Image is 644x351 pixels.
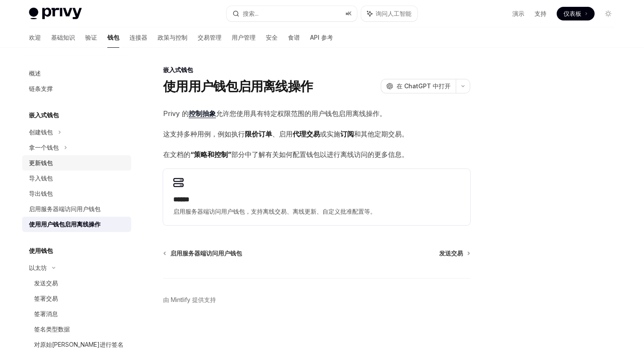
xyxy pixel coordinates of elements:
font: 连接器 [129,34,147,41]
a: 控制抽象 [189,109,216,118]
font: 仪表板 [563,10,581,17]
button: 在 ChatGPT 中打开 [381,79,456,93]
img: 灯光标志 [29,8,82,20]
font: 签署交易 [34,295,58,302]
font: 演示 [512,10,524,17]
a: API 参考 [310,27,333,48]
a: 签署消息 [22,306,131,322]
font: 使用用户钱包启用离线操作 [163,78,313,94]
a: 导出钱包 [22,186,131,201]
button: 搜索...⌘K [227,6,357,21]
font: 对原始[PERSON_NAME]进行签名 [34,341,124,348]
a: 由 Mintlify 提供支持 [163,296,216,304]
font: 由 Mintlify 提供支持 [163,296,216,303]
font: 订阅 [340,130,354,138]
font: 代理交易 [293,130,320,138]
font: 在 ChatGPT 中打开 [397,82,451,90]
font: 限价订单 [245,130,272,138]
a: 欢迎 [29,27,41,48]
a: 签署交易 [22,291,131,306]
a: 仪表板 [557,7,595,20]
a: 交易管理 [198,27,221,48]
font: 以太坊 [29,264,47,271]
a: 钱包 [107,27,119,48]
font: 政策与控制 [158,34,187,41]
font: Privy 的 [163,109,189,118]
font: 导入钱包 [29,174,53,182]
font: 概述 [29,70,41,77]
button: 询问人工智能 [361,6,417,21]
font: 使用用户钱包启用离线操作 [29,220,101,228]
a: 概述 [22,66,131,81]
font: 基础知识 [51,34,75,41]
a: 签名类型数据 [22,322,131,337]
button: 切换暗模式 [601,7,615,20]
a: 连接器 [129,27,147,48]
font: 创建钱包 [29,128,53,136]
font: 和其他定期交易。 [354,130,408,138]
font: 发送交易 [439,249,463,257]
font: 允许您使用具有特定权限范围的用户钱包启用离线操作。 [216,109,386,118]
font: 用户管理 [232,34,256,41]
font: 这支持多种用例，例如执行 [163,130,245,138]
a: 启用服务器端访问用户钱包 [22,201,131,217]
a: 导入钱包 [22,171,131,186]
a: 链条支撑 [22,81,131,96]
font: 、启用 [272,130,293,138]
font: 嵌入式钱包 [163,66,193,73]
font: ⌘ [345,10,348,17]
a: 支持 [535,9,546,18]
a: 使用用户钱包启用离线操作 [22,217,131,232]
font: 启用服务器端访问用户钱包 [170,249,242,257]
font: 在文档的 [163,150,190,159]
font: 交易管理 [198,34,221,41]
font: 询问人工智能 [376,10,411,17]
font: 支持 [535,10,546,17]
font: K [348,10,352,17]
font: 或实施 [320,130,340,138]
a: 用户管理 [232,27,256,48]
font: 更新钱包 [29,159,53,166]
a: 启用服务器端访问用户钱包 [164,249,242,258]
a: 政策与控制 [158,27,187,48]
font: 导出钱包 [29,190,53,197]
font: “策略和控制” [190,150,231,159]
font: 拿一个钱包 [29,144,59,151]
font: 使用钱包 [29,247,53,254]
font: 启用服务器端访问用户钱包 [29,205,101,212]
font: 欢迎 [29,34,41,41]
a: 发送交易 [22,276,131,291]
a: 发送交易 [439,249,469,258]
font: 启用服务器端访问用户钱包，支持离线交易、离线更新、自定义批准配置等。 [173,208,376,215]
a: 验证 [85,27,97,48]
font: 钱包 [107,34,119,41]
font: 食谱 [288,34,300,41]
a: 安全 [266,27,278,48]
font: 链条支撑 [29,85,53,92]
a: 食谱 [288,27,300,48]
font: 签署消息 [34,310,58,317]
font: API 参考 [310,34,333,41]
a: 演示 [512,9,524,18]
a: **** *启用服务器端访问用户钱包，支持离线交易、离线更新、自定义批准配置等。 [163,169,470,225]
font: 部分中了解有关如何配置钱包以进行离线访问的更多信息。 [231,150,408,159]
font: 发送交易 [34,279,58,287]
font: 签名类型数据 [34,325,70,333]
a: 基础知识 [51,27,75,48]
a: 更新钱包 [22,155,131,171]
font: 安全 [266,34,278,41]
font: 搜索... [243,10,259,17]
font: 验证 [85,34,97,41]
font: 嵌入式钱包 [29,111,59,119]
